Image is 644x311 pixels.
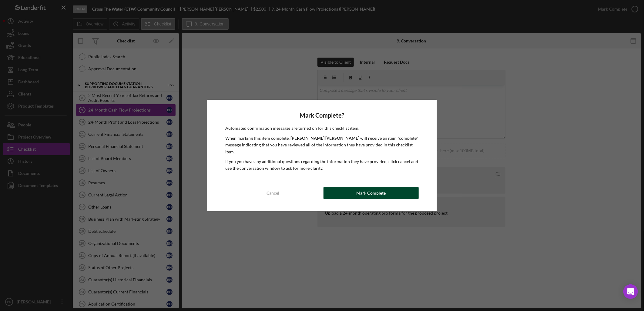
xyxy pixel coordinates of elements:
[225,187,320,199] button: Cancel
[225,125,418,132] p: Automated confirmation messages are turned on for this checklist item.
[324,187,419,199] button: Mark Complete
[225,135,418,155] p: When marking this item complete, will receive an item "complete" message indicating that you have...
[225,112,418,119] h4: Mark Complete?
[267,187,279,199] div: Cancel
[225,158,418,172] p: If you you have any additional questions regarding the information they have provided, click canc...
[356,187,386,199] div: Mark Complete
[290,135,359,141] b: [PERSON_NAME] [PERSON_NAME]
[623,284,638,299] div: Open Intercom Messenger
